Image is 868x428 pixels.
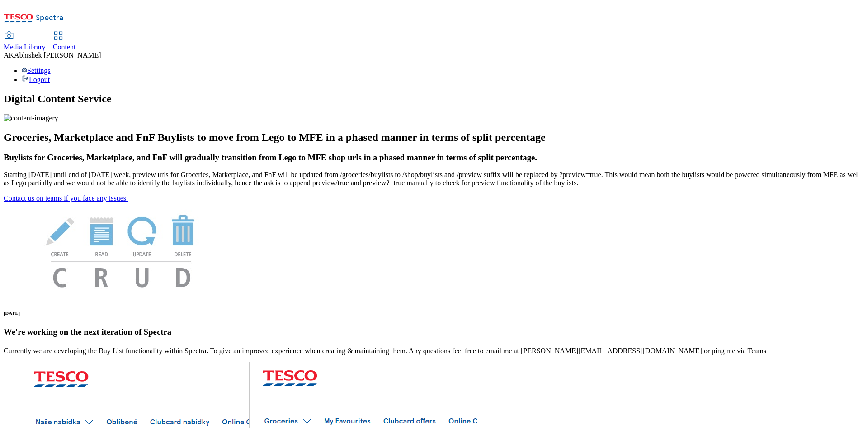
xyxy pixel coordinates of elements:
[4,327,864,337] h3: We're working on the next iteration of Spectra
[14,51,101,59] span: Abhishek [PERSON_NAME]
[4,171,864,187] p: Starting [DATE] until end of [DATE] week, preview urls for Groceries, Marketplace, and FnF will b...
[22,67,51,74] a: Settings
[4,51,14,59] span: AK
[4,202,239,297] img: News Image
[4,153,864,163] h3: Buylists for Groceries, Marketplace, and FnF will gradually transition from Lego to MFE shop urls...
[4,347,864,355] p: Currently we are developing the Buy List functionality within Spectra. To give an improved experi...
[4,114,58,122] img: content-imagery
[4,32,46,51] a: Media Library
[4,194,128,202] a: Contact us on teams if you face any issues.
[4,93,864,105] h1: Digital Content Service
[4,43,46,51] span: Media Library
[53,43,76,51] span: Content
[22,76,50,83] a: Logout
[4,310,864,316] h6: [DATE]
[4,131,864,144] h2: Groceries, Marketplace and FnF Buylists to move from Lego to MFE in a phased manner in terms of s...
[53,32,76,51] a: Content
